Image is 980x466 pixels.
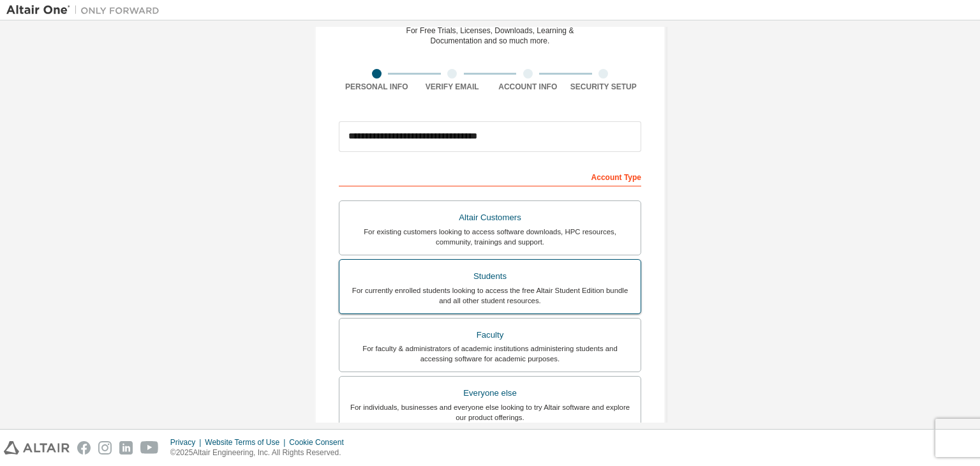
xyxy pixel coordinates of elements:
div: Everyone else [347,384,633,402]
div: Cookie Consent [289,437,351,447]
img: Altair One [6,4,166,17]
div: Account Type [339,166,641,186]
div: For existing customers looking to access software downloads, HPC resources, community, trainings ... [347,227,633,247]
img: facebook.svg [77,441,91,455]
img: instagram.svg [98,441,112,455]
div: For currently enrolled students looking to access the free Altair Student Edition bundle and all ... [347,285,633,306]
div: Website Terms of Use [205,437,289,447]
img: linkedin.svg [119,441,133,455]
div: Privacy [170,437,205,447]
div: Account Info [490,82,566,92]
img: youtube.svg [140,441,159,455]
div: Personal Info [339,82,415,92]
div: Faculty [347,326,633,344]
div: Altair Customers [347,209,633,227]
div: Security Setup [566,82,642,92]
div: For Free Trials, Licenses, Downloads, Learning & Documentation and so much more. [406,26,574,46]
div: For faculty & administrators of academic institutions administering students and accessing softwa... [347,343,633,364]
div: For individuals, businesses and everyone else looking to try Altair software and explore our prod... [347,402,633,423]
div: Students [347,267,633,285]
img: altair_logo.svg [4,441,70,455]
div: Verify Email [415,82,491,92]
p: © 2025 Altair Engineering, Inc. All Rights Reserved. [170,447,352,458]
